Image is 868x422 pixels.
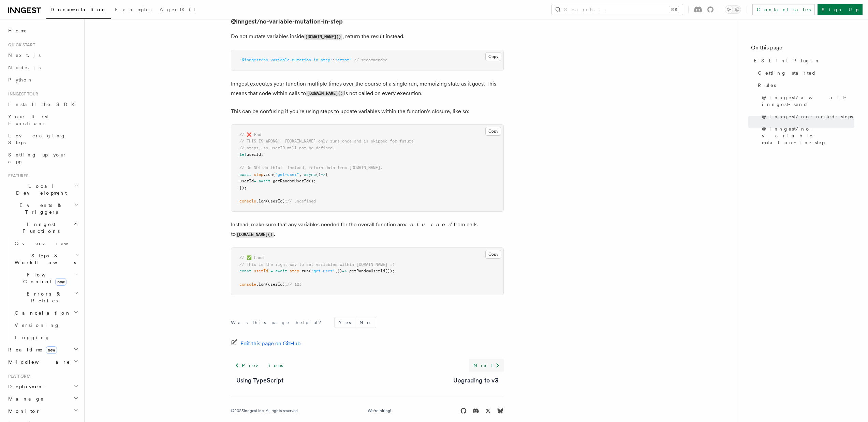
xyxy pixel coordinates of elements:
[8,52,41,58] span: Next.js
[275,269,287,273] span: await
[8,114,49,126] span: Your first Functions
[266,282,287,287] span: (userId);
[5,221,74,235] span: Inngest Functions
[12,237,80,250] a: Overview
[12,250,80,269] button: Steps & Workflows
[50,7,107,12] span: Documentation
[239,139,414,144] span: // THIS IS WRONG! [DOMAIN_NAME] only runs once and is skipped for future
[12,331,80,344] a: Logging
[552,4,683,15] button: Search...⌘K
[8,133,66,145] span: Leveraging Steps
[239,58,333,62] span: "@inngest/no-variable-mutation-in-step"
[5,180,80,199] button: Local Development
[5,356,80,368] button: Middleware
[5,380,80,393] button: Deployment
[325,172,328,177] span: {
[55,278,67,286] span: new
[254,172,263,177] span: step
[254,269,268,273] span: userId
[8,27,27,34] span: Home
[5,91,38,97] span: Inngest tour
[239,152,247,157] span: let
[275,172,299,177] span: "get-user"
[5,199,80,218] button: Events & Triggers
[5,61,80,74] a: Node.js
[231,17,343,26] a: @inngest/no-variable-mutation-in-step
[231,220,504,239] p: Instead, make sure that any variables needed for the overall function are from calls to .
[239,255,264,260] span: // ✅ Good
[5,408,40,415] span: Monitor
[304,172,316,177] span: async
[15,335,50,340] span: Logging
[754,57,820,64] span: ESLint Plugin
[368,408,391,413] a: We're hiring!
[231,107,504,116] p: This can be confusing if you're using steps to update variables within the function's closure, li...
[349,269,385,273] span: getRandomUserId
[231,339,301,348] a: Edit this page on GitHub
[236,232,274,238] code: [DOMAIN_NAME]()
[299,172,301,177] span: ,
[333,58,335,62] span: :
[309,269,311,273] span: (
[818,4,863,15] a: Sign Up
[12,288,80,307] button: Errors & Retries
[115,7,151,12] span: Examples
[762,125,854,146] span: @inngest/no-variable-mutation-in-step
[5,130,80,149] a: Leveraging Steps
[758,70,816,76] span: Getting started
[156,2,200,18] a: AgentKit
[5,149,80,168] a: Setting up your app
[12,319,80,331] a: Versioning
[239,269,251,273] span: const
[239,262,395,267] span: // This is the right way to set variables within [DOMAIN_NAME] :)
[354,58,387,62] span: // recommended
[755,79,854,91] a: Rules
[5,344,80,356] button: Realtimenew
[751,44,854,55] h4: On this page
[12,269,80,288] button: Flow Controlnew
[5,110,80,130] a: Your first Functions
[5,359,70,365] span: Middleware
[762,94,854,108] span: @inngest/await-inngest-send
[5,383,45,390] span: Deployment
[385,269,395,273] span: ());
[5,74,80,86] a: Python
[12,252,76,266] span: Steps & Workflows
[8,102,79,107] span: Install the SDK
[239,199,256,204] span: console
[5,98,80,110] a: Install the SDK
[259,179,270,183] span: await
[304,34,342,40] code: [DOMAIN_NAME]()
[337,269,342,273] span: ()
[5,405,80,417] button: Monitor
[335,317,355,328] button: Yes
[254,179,256,183] span: =
[405,221,454,228] em: returned
[231,319,326,326] p: Was this page helpful?
[287,282,301,287] span: // 123
[306,91,344,96] code: [DOMAIN_NAME]()
[469,359,504,372] a: Next
[266,199,287,204] span: (userId);
[299,269,309,273] span: .run
[5,42,35,48] span: Quick start
[231,408,299,413] div: © 2025 Inngest Inc. All rights reserved.
[231,79,504,99] p: Inngest executes your function multiple times over the course of a single run, memoizing state as...
[46,2,111,19] a: Documentation
[751,55,854,67] a: ESLint Plugin
[8,152,67,164] span: Setting up your app
[236,376,283,385] a: Using TypeScript
[758,82,776,89] span: Rules
[239,179,254,183] span: userId
[287,199,316,204] span: // undefined
[342,269,347,273] span: =>
[273,179,309,183] span: getRandomUserId
[12,310,71,316] span: Cancellation
[335,58,352,62] span: "error"
[669,6,679,13] kbd: ⌘K
[752,4,815,15] a: Contact sales
[12,271,75,285] span: Flow Control
[759,110,854,123] a: @inngest/no-nested-steps
[355,317,376,328] button: No
[239,146,335,150] span: // steps, so userID will not be defined.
